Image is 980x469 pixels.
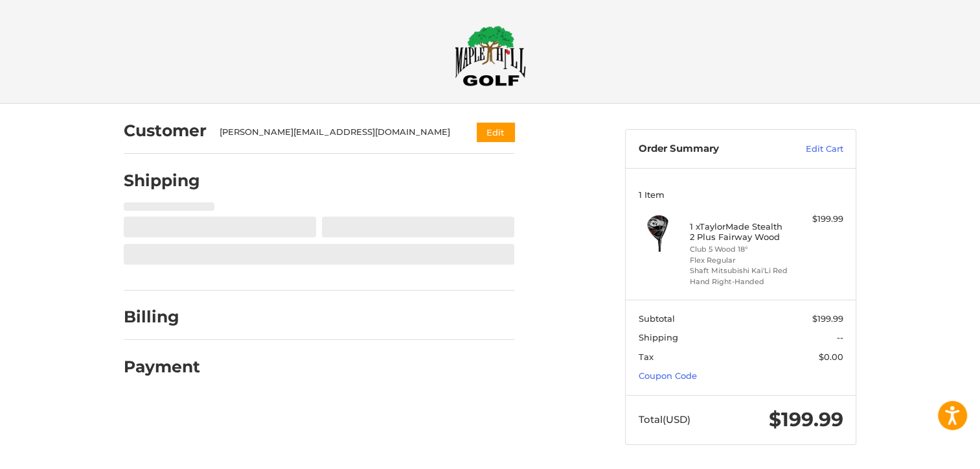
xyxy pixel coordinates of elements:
a: Coupon Code [639,370,697,381]
li: Shaft Mitsubishi Kai'Li Red [690,265,789,276]
h3: Order Summary [639,143,778,156]
h2: Customer [124,121,207,141]
span: Total (USD) [639,413,690,426]
div: [PERSON_NAME][EMAIL_ADDRESS][DOMAIN_NAME] [220,126,452,139]
span: Tax [639,352,654,362]
a: Edit Cart [778,143,843,156]
iframe: Google Customer Reviews [873,434,980,469]
img: Maple Hill Golf [455,25,526,86]
span: -- [837,332,843,343]
h3: 1 Item [639,189,843,200]
button: Edit [477,123,514,141]
h4: 1 x TaylorMade Stealth 2 Plus Fairway Wood [690,221,789,243]
div: $199.99 [792,213,843,226]
li: Hand Right-Handed [690,276,789,287]
h2: Payment [124,357,200,377]
span: $199.99 [769,407,843,431]
span: $199.99 [812,313,843,324]
li: Club 5 Wood 18° [690,244,789,255]
li: Flex Regular [690,255,789,266]
h2: Billing [124,307,199,327]
h2: Shipping [124,171,200,191]
span: Subtotal [639,313,675,324]
span: $0.00 [819,352,843,362]
span: Shipping [639,332,678,343]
